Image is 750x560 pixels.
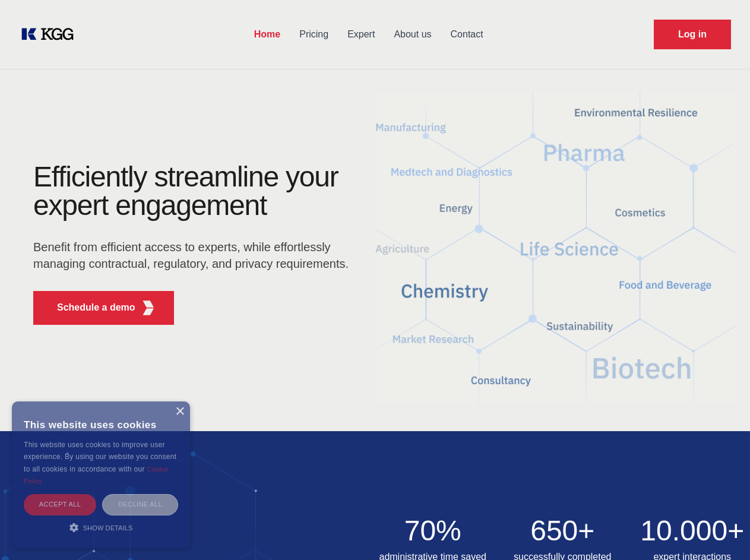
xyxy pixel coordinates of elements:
[24,441,176,473] span: This website uses cookies to improve user experience. By using our website you consent to all coo...
[24,494,96,515] div: Accept all
[33,291,174,325] button: Schedule a demoKGG Fifth Element RED
[24,521,178,533] div: Show details
[441,19,493,50] a: Contact
[33,163,356,220] h1: Efficiently streamline your expert engagement
[19,25,83,44] a: KOL Knowledge Platform: Talk to Key External Experts (KEE)
[338,19,384,50] a: Expert
[505,517,621,545] h2: 650+
[141,300,156,315] img: KGG Fifth Element RED
[57,300,135,315] p: Schedule a demo
[24,410,178,439] div: This website uses cookies
[33,239,356,272] p: Benefit from efficient access to experts, while effortlessly managing contractual, regulatory, an...
[654,20,731,49] a: Request Demo
[83,524,133,531] span: Show details
[290,19,338,50] a: Pricing
[384,19,441,50] a: About us
[175,407,184,416] div: Close
[375,517,491,545] h2: 70%
[375,77,736,419] img: KGG Fifth Element RED
[24,466,169,485] a: Cookie Policy
[245,19,290,50] a: Home
[102,494,178,515] div: Decline all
